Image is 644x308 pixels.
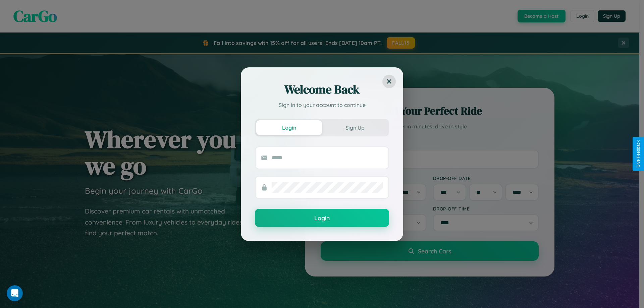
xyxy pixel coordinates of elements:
[255,209,389,227] button: Login
[255,101,389,109] p: Sign in to your account to continue
[7,285,23,301] iframe: Intercom live chat
[255,81,389,98] h2: Welcome Back
[256,120,322,135] button: Login
[636,140,641,168] div: Give Feedback
[322,120,388,135] button: Sign Up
